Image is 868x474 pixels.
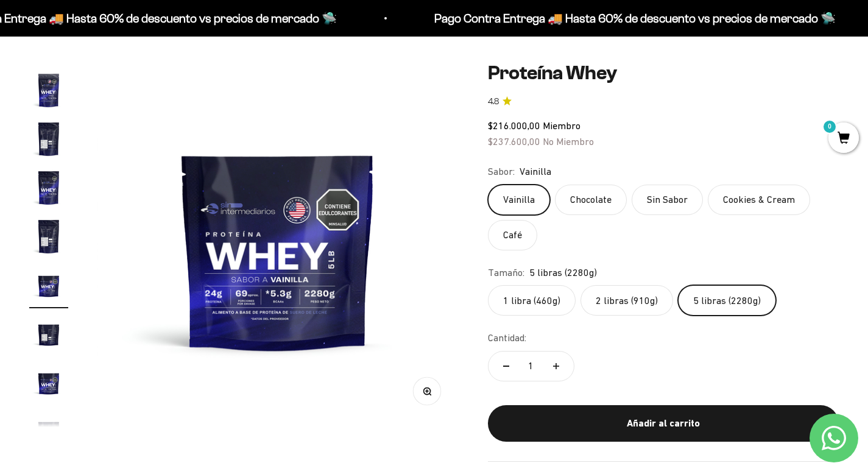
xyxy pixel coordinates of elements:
span: $237.600,00 [488,136,540,147]
span: Miembro [543,120,580,131]
legend: Sabor: [488,164,515,180]
p: Pago Contra Entrega 🚚 Hasta 60% de descuento vs precios de mercado 🛸 [432,9,834,28]
legend: Tamaño: [488,265,524,281]
span: Vainilla [520,164,551,180]
img: Proteína Whey [97,62,459,423]
img: Proteína Whey [29,217,68,256]
span: No Miembro [543,136,594,147]
div: Añadir al carrito [512,416,814,431]
button: Aumentar cantidad [538,352,574,381]
img: Proteína Whey [29,412,68,451]
button: Añadir al carrito [488,405,839,442]
img: Proteína Whey [29,119,68,158]
img: Proteína Whey [29,314,68,353]
button: Reducir cantidad [489,352,524,381]
button: Ir al artículo 10 [29,266,68,308]
a: 0 [828,132,859,146]
button: Ir al artículo 6 [29,71,68,113]
img: Proteína Whey [29,363,68,402]
button: Ir al artículo 8 [29,168,68,211]
img: Proteína Whey [29,168,68,207]
img: Proteína Whey [29,266,68,305]
img: Proteína Whey [29,71,68,110]
button: Ir al artículo 12 [29,363,68,406]
span: 5 libras (2280g) [529,265,597,281]
button: Ir al artículo 13 [29,412,68,455]
button: Ir al artículo 7 [29,119,68,162]
a: 4.84.8 de 5.0 estrellas [488,95,839,108]
button: Ir al artículo 11 [29,314,68,357]
button: Ir al artículo 9 [29,217,68,260]
mark: 0 [822,119,837,134]
label: Cantidad: [488,330,526,346]
span: 4.8 [488,95,499,108]
h1: Proteína Whey [488,62,839,85]
span: $216.000,00 [488,120,540,131]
